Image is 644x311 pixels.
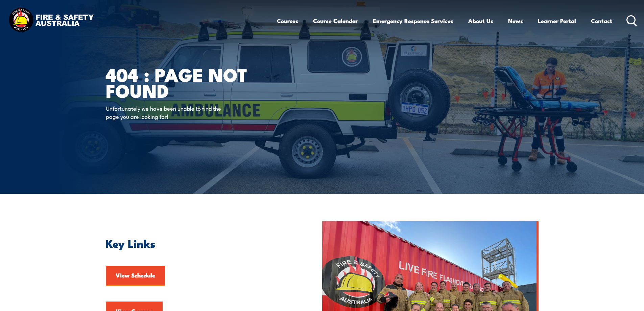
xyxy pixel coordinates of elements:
[106,104,229,120] p: Unfortunately we have been unable to find the page you are looking for!
[538,12,576,30] a: Learner Portal
[591,12,612,30] a: Contact
[106,238,291,248] h2: Key Links
[468,12,493,30] a: About Us
[106,266,165,286] a: View Schedule
[313,12,358,30] a: Course Calendar
[277,12,298,30] a: Courses
[373,12,453,30] a: Emergency Response Services
[106,66,273,98] h1: 404 : Page Not Found
[508,12,523,30] a: News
